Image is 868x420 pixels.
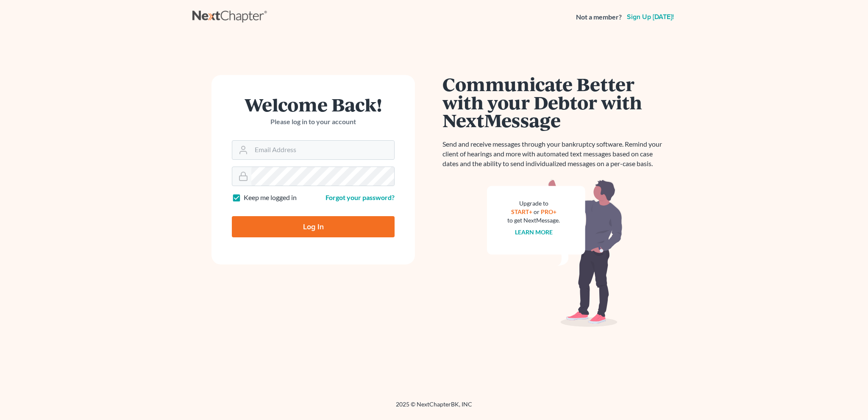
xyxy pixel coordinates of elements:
[232,95,395,114] h1: Welcome Back!
[511,208,532,215] a: START+
[534,208,540,215] span: or
[507,216,560,225] div: to get NextMessage.
[541,208,556,215] a: PRO+
[487,179,623,327] img: nextmessage_bg-59042aed3d76b12b5cd301f8e5b87938c9018125f34e5fa2b7a6b67550977c72.svg
[625,14,676,20] a: Sign up [DATE]!
[251,141,394,159] input: Email Address
[576,12,622,22] strong: Not a member?
[442,139,667,169] p: Send and receive messages through your bankruptcy software. Remind your client of hearings and mo...
[515,228,553,236] a: Learn more
[232,216,395,237] input: Log In
[325,193,395,201] a: Forgot your password?
[244,193,297,203] label: Keep me logged in
[232,117,395,127] p: Please log in to your account
[507,199,560,208] div: Upgrade to
[192,400,676,415] div: 2025 © NextChapterBK, INC
[442,75,667,129] h1: Communicate Better with your Debtor with NextMessage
